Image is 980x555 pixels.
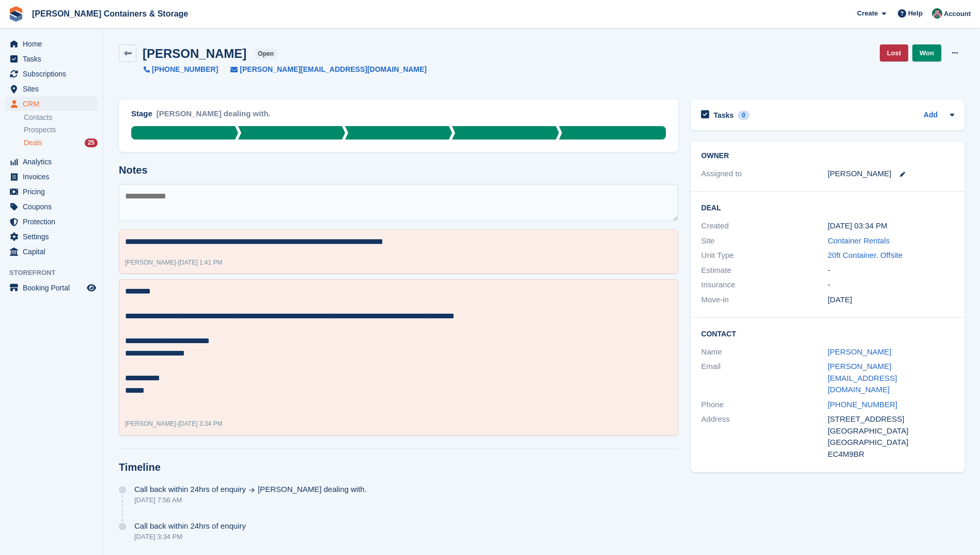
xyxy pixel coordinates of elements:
span: Prospects [24,125,56,135]
a: [PERSON_NAME][EMAIL_ADDRESS][DOMAIN_NAME] [218,64,427,75]
div: Site [701,235,828,247]
a: menu [5,67,98,81]
span: [PERSON_NAME] [125,259,176,266]
a: Container Rentals [828,236,890,245]
span: [PERSON_NAME] [125,420,176,427]
a: menu [5,37,98,51]
div: Created [701,220,828,232]
a: menu [5,169,98,184]
div: Unit Type [701,250,828,261]
div: Move-in [701,294,828,306]
a: [PHONE_NUMBER] [828,400,897,409]
h2: Tasks [713,111,734,120]
div: Assigned to [701,168,828,180]
span: Storefront [9,268,103,278]
a: Add [924,110,938,121]
a: menu [5,97,98,111]
a: Deals 25 [24,137,98,148]
a: [PERSON_NAME][EMAIL_ADDRESS][DOMAIN_NAME] [828,362,897,394]
div: [DATE] [828,294,954,306]
a: Lost [880,44,908,61]
div: Phone [701,399,828,411]
div: [DATE] 3:34 PM [134,533,246,541]
div: [DATE] 03:34 PM [828,220,954,232]
a: [PERSON_NAME] Containers & Storage [28,5,192,22]
span: Call back within 24hrs of enquiry [134,485,246,494]
div: Insurance [701,279,828,291]
div: 0 [738,111,750,120]
h2: Owner [701,152,954,160]
div: - [828,279,954,291]
h2: Contact [701,328,954,338]
span: Call back within 24hrs of enquiry [134,522,246,530]
span: Deals [24,138,42,148]
img: stora-icon-8386f47178a22dfd0bd8f6a31ec36ba5ce8667c1dd55bd0f319d3a0aa187defe.svg [8,6,24,22]
span: Help [908,8,923,19]
div: Email [701,361,828,396]
a: menu [5,281,98,295]
a: menu [5,184,98,199]
div: [GEOGRAPHIC_DATA] [828,437,954,449]
a: Won [912,44,941,61]
div: [GEOGRAPHIC_DATA] [828,425,954,437]
span: Subscriptions [23,67,85,81]
div: - [125,258,223,267]
span: Booking Portal [23,281,85,295]
span: [PERSON_NAME][EMAIL_ADDRESS][DOMAIN_NAME] [240,64,427,75]
span: [DATE] 1:41 PM [178,259,223,266]
span: Sites [23,82,85,96]
div: Address [701,413,828,460]
h2: Deal [701,202,954,212]
span: Home [23,37,85,51]
span: [DATE] 3:34 PM [178,420,223,427]
a: menu [5,155,98,169]
a: Preview store [85,282,98,294]
div: - [125,419,223,428]
h2: [PERSON_NAME] [143,47,246,60]
div: Estimate [701,265,828,276]
span: Account [944,9,971,19]
div: [PERSON_NAME] [828,168,891,180]
a: menu [5,82,98,96]
span: Invoices [23,169,85,184]
div: [PERSON_NAME] dealing with. [157,108,271,126]
a: [PERSON_NAME] [828,347,891,356]
span: Settings [23,229,85,244]
span: [PERSON_NAME] dealing with. [258,485,367,494]
a: Contacts [24,113,98,122]
a: menu [5,52,98,66]
div: - [828,265,954,276]
span: CRM [23,97,85,111]
h2: Notes [119,164,678,176]
span: Analytics [23,155,85,169]
span: Coupons [23,199,85,214]
a: menu [5,214,98,229]
a: menu [5,229,98,244]
span: open [255,49,277,59]
span: Create [857,8,878,19]
img: Julia Marcham [932,8,942,19]
span: [PHONE_NUMBER] [152,64,218,75]
div: 25 [85,138,98,147]
a: menu [5,244,98,259]
div: [DATE] 7:56 AM [134,496,367,504]
span: Capital [23,244,85,259]
span: Pricing [23,184,85,199]
a: menu [5,199,98,214]
div: [STREET_ADDRESS] [828,413,954,425]
a: Prospects [24,125,98,135]
div: EC4M9BR [828,449,954,460]
span: Protection [23,214,85,229]
h2: Timeline [119,461,678,473]
div: Stage [131,108,152,120]
span: Tasks [23,52,85,66]
a: [PHONE_NUMBER] [144,64,218,75]
a: 20ft Container. Offsite [828,251,903,259]
div: Name [701,346,828,358]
